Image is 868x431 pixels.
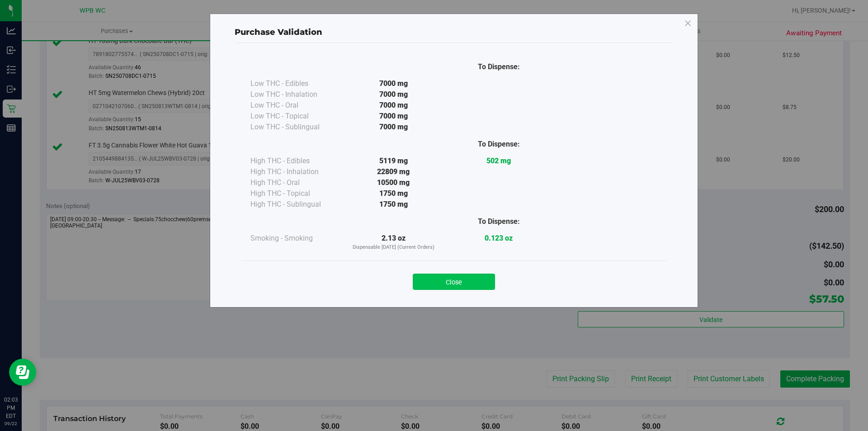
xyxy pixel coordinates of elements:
div: High THC - Topical [250,188,341,199]
div: 7000 mg [341,89,446,100]
div: 7000 mg [341,78,446,89]
div: To Dispense: [446,62,552,72]
span: Purchase Validation [235,27,322,37]
strong: 0.123 oz [485,234,513,242]
div: 2.13 oz [341,233,446,251]
div: 10500 mg [341,177,446,188]
button: Close [413,274,495,290]
div: High THC - Oral [250,177,341,188]
p: Dispensable [DATE] (Current Orders) [341,244,446,251]
div: High THC - Sublingual [250,199,341,210]
div: Low THC - Sublingual [250,122,341,133]
div: To Dispense: [446,216,552,227]
div: High THC - Inhalation [250,166,341,177]
div: 7000 mg [341,122,446,133]
div: 7000 mg [341,111,446,122]
div: To Dispense: [446,139,552,150]
iframe: Resource center [9,359,36,386]
div: 7000 mg [341,100,446,111]
div: Low THC - Inhalation [250,89,341,100]
div: 1750 mg [341,188,446,199]
div: Low THC - Edibles [250,78,341,89]
div: 1750 mg [341,199,446,210]
div: 5119 mg [341,156,446,166]
div: High THC - Edibles [250,156,341,166]
div: Smoking - Smoking [250,233,341,244]
div: Low THC - Topical [250,111,341,122]
div: Low THC - Oral [250,100,341,111]
div: 22809 mg [341,166,446,177]
strong: 502 mg [486,156,511,165]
